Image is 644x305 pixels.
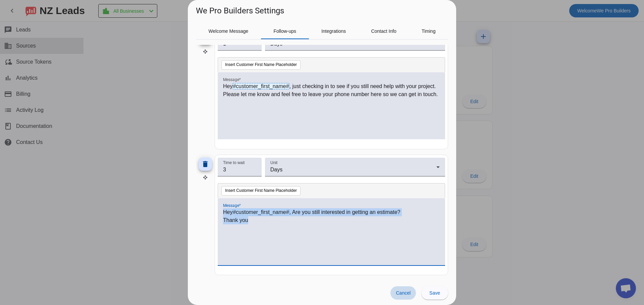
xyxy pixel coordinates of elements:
[396,290,411,296] span: Cancel
[209,29,249,33] span: Welcome Message
[196,5,284,16] h1: We Pro Builders Settings
[429,290,440,296] span: Save
[321,29,346,33] span: Integrations
[273,29,296,33] span: Follow-ups
[371,29,396,33] span: Contact Info
[422,29,436,33] span: Timing
[270,167,282,172] span: Days
[221,60,301,70] button: Insert Customer First Name Placeholder
[221,186,301,196] button: Insert Customer First Name Placeholder
[223,208,440,216] p: Hey , Are you still interested in getting an estimate?
[232,209,289,215] span: #customer_first_name#
[232,83,289,89] span: #customer_first_name#
[223,160,245,165] mat-label: Time to wait
[223,82,440,98] p: Hey , just checking in to see if you still need help with your project. Please let me know and fe...
[390,286,416,300] button: Cancel
[270,160,277,165] mat-label: Unit
[421,286,448,300] button: Save
[223,216,440,224] p: Thank you
[201,160,209,168] mat-icon: delete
